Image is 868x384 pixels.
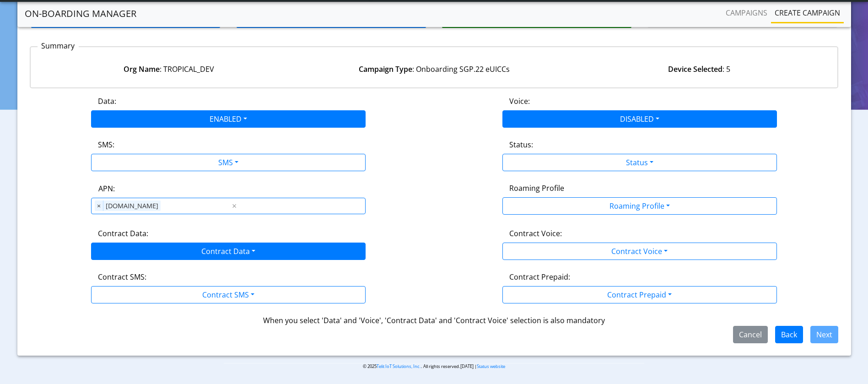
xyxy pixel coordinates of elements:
[25,5,136,23] a: On-Boarding Manager
[566,64,832,75] div: : 5
[124,64,160,74] strong: Org Name
[509,183,564,194] label: Roaming Profile
[91,110,366,128] button: ENABLED
[502,197,777,215] button: Roaming Profile
[30,315,839,326] div: When you select 'Data' and 'Voice', 'Contract Data' and 'Contract Voice' selection is also mandatory
[91,154,366,171] button: SMS
[733,326,768,343] button: Cancel
[509,271,570,282] label: Contract Prepaid:
[95,200,103,211] span: ×
[98,271,146,282] label: Contract SMS:
[775,326,803,343] button: Back
[477,363,505,369] a: Status website
[502,110,777,128] button: DISABLED
[231,200,238,211] span: Clear all
[502,243,777,260] button: Contract Voice
[91,243,366,260] button: Contract Data
[103,200,161,211] span: [DOMAIN_NAME]
[509,96,530,107] label: Voice:
[91,286,366,303] button: Contract SMS
[771,4,844,22] a: Create campaign
[36,64,302,75] div: : TROPICAL_DEV
[98,183,115,194] label: APN:
[502,154,777,171] button: Status
[98,228,148,239] label: Contract Data:
[38,40,79,51] p: Summary
[502,286,777,303] button: Contract Prepaid
[509,139,533,150] label: Status:
[810,326,838,343] button: Next
[509,228,562,239] label: Contract Voice:
[359,64,412,74] strong: Campaign Type
[302,64,567,75] div: : Onboarding SGP.22 eUICCs
[722,4,771,22] a: Campaigns
[98,96,116,107] label: Data:
[98,139,114,150] label: SMS:
[224,363,644,370] p: © 2025 . All rights reserved.[DATE] |
[668,64,722,74] strong: Device Selected
[377,363,421,369] a: Telit IoT Solutions, Inc.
